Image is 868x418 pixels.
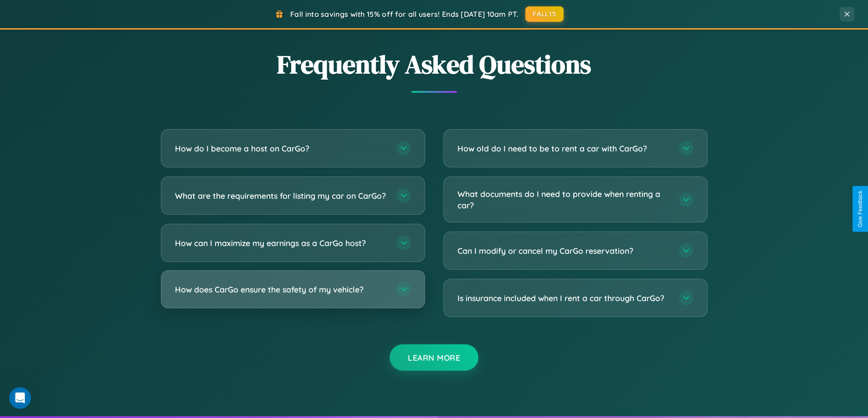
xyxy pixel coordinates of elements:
[457,143,670,154] h3: How old do I need to be to rent a car with CarGo?
[390,344,478,371] button: Learn More
[175,143,387,154] h3: How do I become a host on CarGo?
[175,237,387,249] h3: How can I maximize my earnings as a CarGo host?
[175,284,387,295] h3: How does CarGo ensure the safety of my vehicle?
[457,245,670,257] h3: Can I modify or cancel my CarGo reservation?
[457,292,670,304] h3: Is insurance included when I rent a car through CarGo?
[457,188,670,211] h3: What documents do I need to provide when renting a car?
[175,190,387,201] h3: What are the requirements for listing my car on CarGo?
[857,191,863,227] div: Give Feedback
[525,6,564,22] button: FALL15
[161,47,708,82] h2: Frequently Asked Questions
[290,10,519,19] span: Fall into savings with 15% off for all users! Ends [DATE] 10am PT.
[9,387,31,409] iframe: Intercom live chat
